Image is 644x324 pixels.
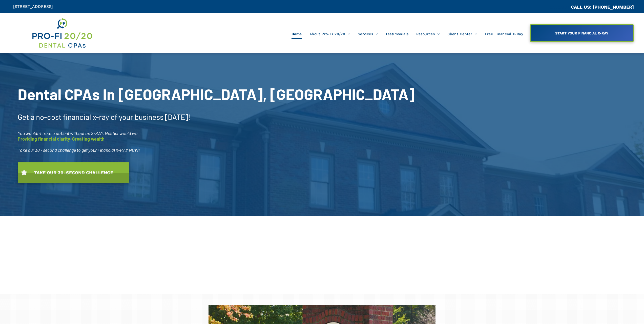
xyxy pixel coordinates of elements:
[382,29,412,39] a: Testimonials
[571,4,634,10] a: CALL US: [PHONE_NUMBER]
[288,29,306,39] a: Home
[18,130,139,136] span: You wouldn’t treat a patient without an X-RAY. Neither would we.
[18,112,34,121] span: Get a
[13,4,53,9] span: [STREET_ADDRESS]
[549,5,571,10] span: CA::CALLC
[36,112,109,121] span: no-cost financial x-ray
[18,136,106,142] span: Providing financial clarity. Creating wealth.
[111,112,191,121] span: of your business [DATE]!
[354,29,382,39] a: Services
[481,29,527,39] a: Free Financial X-Ray
[18,162,129,183] a: TAKE OUR 30-SECOND CHALLENGE
[306,29,354,39] a: About Pro-Fi 20/20
[553,29,610,38] span: START YOUR FINANCIAL X-RAY
[412,29,444,39] a: Resources
[32,167,115,178] span: TAKE OUR 30-SECOND CHALLENGE
[444,29,481,39] a: Client Center
[18,85,415,103] span: Dental CPAs In [GEOGRAPHIC_DATA], [GEOGRAPHIC_DATA]
[530,24,634,42] a: START YOUR FINANCIAL X-RAY
[31,17,93,49] img: Get Dental CPA Consulting, Bookkeeping, & Bank Loans
[18,147,140,153] span: Take our 30 - second challenge to get your Financial X-RAY NOW!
